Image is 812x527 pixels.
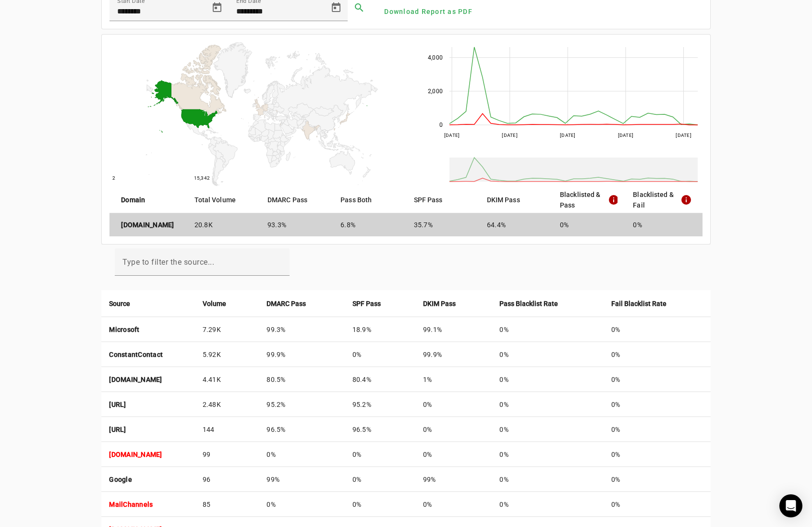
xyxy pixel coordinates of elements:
[604,317,711,342] td: 0%
[406,213,479,236] mat-cell: 35.7%
[203,298,226,309] strong: Volume
[109,298,187,309] div: Source
[427,54,442,61] text: 4,000
[415,467,492,492] td: 99%
[194,175,210,181] text: 15,342
[618,133,633,138] text: [DATE]
[195,417,259,442] td: 144
[112,175,115,181] text: 2
[423,298,456,309] strong: DKIM Pass
[121,195,145,205] strong: Domain
[352,298,408,309] div: SPF Pass
[109,451,162,458] strong: [DOMAIN_NAME]
[121,220,174,230] strong: [DOMAIN_NAME]
[680,194,691,206] mat-icon: info
[423,298,484,309] div: DKIM Pass
[415,392,492,417] td: 0%
[415,342,492,367] td: 99.9%
[604,342,711,367] td: 0%
[604,492,711,517] td: 0%
[203,298,252,309] div: Volume
[345,467,415,492] td: 0%
[604,442,711,467] td: 0%
[625,213,702,236] mat-cell: 0%
[492,367,603,392] td: 0%
[187,186,260,213] mat-header-cell: Total Volume
[415,367,492,392] td: 1%
[122,257,214,267] mat-label: Type to filter the source...
[259,417,344,442] td: 96.5%
[109,401,126,408] strong: [URL]
[345,492,415,517] td: 0%
[345,367,415,392] td: 80.4%
[406,186,479,213] mat-header-cell: SPF Pass
[345,342,415,367] td: 0%
[492,342,603,367] td: 0%
[380,3,476,20] button: Download Report as PDF
[333,213,406,236] mat-cell: 6.8%
[109,501,153,508] strong: MailChannels
[259,367,344,392] td: 80.5%
[676,133,691,138] text: [DATE]
[499,298,595,309] div: Pass Blacklist Rate
[345,442,415,467] td: 0%
[492,442,603,467] td: 0%
[109,376,162,383] strong: [DOMAIN_NAME]
[109,476,132,483] strong: Google
[109,351,163,358] strong: ConstantContact
[109,42,409,186] svg: A chart.
[604,367,711,392] td: 0%
[415,317,492,342] td: 99.1%
[260,213,333,236] mat-cell: 93.3%
[195,367,259,392] td: 4.41K
[608,194,618,206] mat-icon: info
[560,133,576,138] text: [DATE]
[259,467,344,492] td: 99%
[552,213,625,236] mat-cell: 0%
[552,186,625,213] mat-header-cell: Blacklisted & Pass
[427,88,442,95] text: 2,000
[604,392,711,417] td: 0%
[604,417,711,442] td: 0%
[345,417,415,442] td: 96.5%
[109,326,139,333] strong: Microsoft
[259,392,344,417] td: 95.2%
[444,133,460,138] text: [DATE]
[415,492,492,517] td: 0%
[492,392,603,417] td: 0%
[259,342,344,367] td: 99.9%
[259,317,344,342] td: 99.3%
[492,417,603,442] td: 0%
[333,186,406,213] mat-header-cell: Pass Both
[352,298,381,309] strong: SPF Pass
[259,442,344,467] td: 0%
[479,213,552,236] mat-cell: 64.4%
[479,186,552,213] mat-header-cell: DKIM Pass
[109,298,130,309] strong: Source
[625,186,702,213] mat-header-cell: Blacklisted & Fail
[611,298,667,309] strong: Fail Blacklist Rate
[195,442,259,467] td: 99
[611,298,703,309] div: Fail Blacklist Rate
[415,442,492,467] td: 0%
[187,213,260,236] mat-cell: 20.8K
[502,133,518,138] text: [DATE]
[345,317,415,342] td: 18.9%
[345,392,415,417] td: 95.2%
[109,426,126,433] strong: [URL]
[260,186,333,213] mat-header-cell: DMARC Pass
[492,492,603,517] td: 0%
[195,392,259,417] td: 2.48K
[195,467,259,492] td: 96
[604,467,711,492] td: 0%
[267,298,337,309] div: DMARC Pass
[195,492,259,517] td: 85
[195,342,259,367] td: 5.92K
[415,417,492,442] td: 0%
[259,492,344,517] td: 0%
[492,317,603,342] td: 0%
[195,317,259,342] td: 7.29K
[439,122,442,128] text: 0
[499,298,558,309] strong: Pass Blacklist Rate
[779,494,802,517] div: Open Intercom Messenger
